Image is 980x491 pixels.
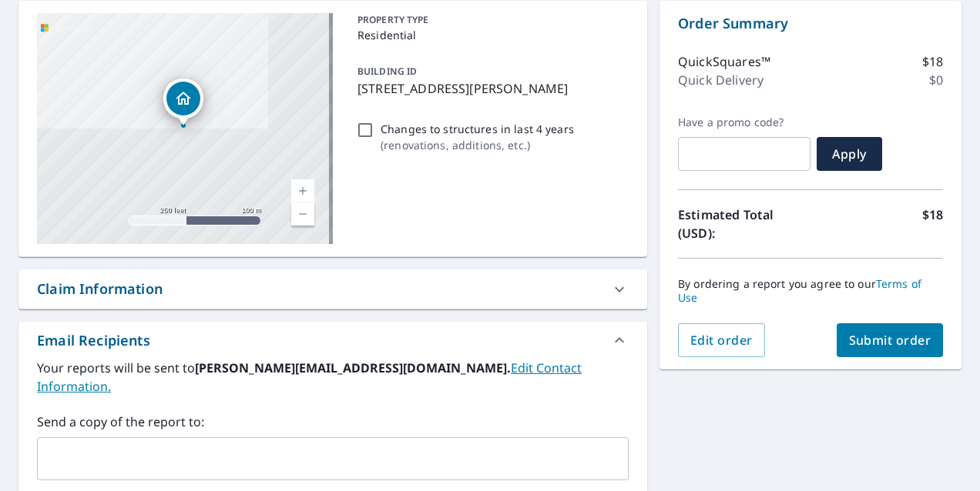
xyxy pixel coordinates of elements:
p: [STREET_ADDRESS][PERSON_NAME] [357,79,623,98]
div: Email Recipients [18,322,647,359]
div: Dropped pin, building 1, Residential property, 6130 Hamman St Houston, TX 77007 [163,78,203,126]
p: $18 [922,52,943,71]
label: Send a copy of the report to: [37,413,629,431]
a: Terms of Use [678,276,921,305]
p: QuickSquares™ [678,52,770,71]
label: Your reports will be sent to [37,359,629,396]
p: $18 [922,205,943,242]
p: Changes to structures in last 4 years [381,121,574,137]
p: Estimated Total (USD): [678,205,811,242]
button: Apply [817,137,882,171]
p: Order Summary [678,13,943,34]
div: Email Recipients [37,330,150,351]
p: ( renovations, additions, etc. ) [381,137,574,153]
div: Claim Information [18,269,647,309]
label: Have a promo code? [678,115,811,129]
p: $0 [929,71,943,89]
p: PROPERTY TYPE [357,13,623,27]
span: Submit order [849,332,931,349]
p: Residential [357,27,623,43]
button: Edit order [678,323,765,357]
a: Current Level 17, Zoom Out [291,202,314,225]
p: BUILDING ID [357,65,417,78]
span: Edit order [690,332,753,349]
button: Submit order [837,323,944,357]
span: Apply [829,145,870,162]
a: Current Level 17, Zoom In [291,179,314,202]
b: [PERSON_NAME][EMAIL_ADDRESS][DOMAIN_NAME]. [195,359,511,376]
div: Claim Information [37,279,163,299]
p: Quick Delivery [678,71,764,89]
p: By ordering a report you agree to our [678,277,943,305]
